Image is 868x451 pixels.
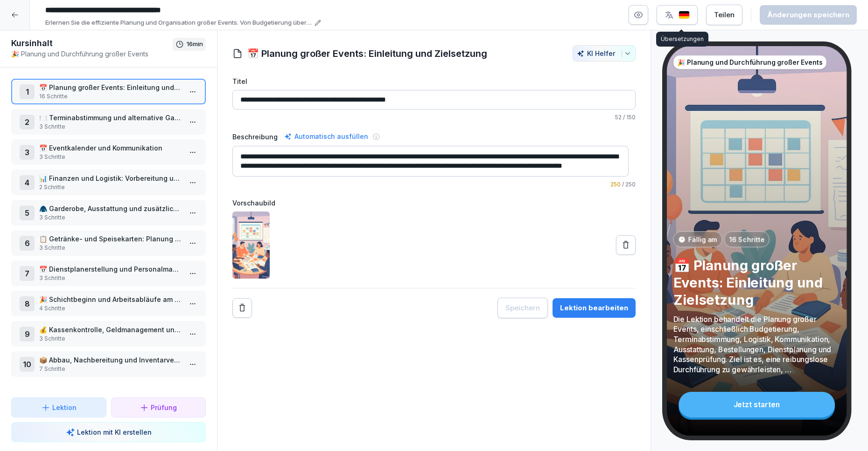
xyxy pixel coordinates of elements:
[39,143,182,153] p: 📅 Eventkalender und Kommunikation
[573,45,636,61] button: KI Helfer
[39,213,182,222] p: 3 Schritte
[553,298,636,318] button: Lektion bearbeiten
[706,5,742,25] button: Teilen
[20,357,35,372] div: 10
[20,327,35,342] div: 9
[11,200,206,225] div: 5🧥 Garderobe, Ausstattung und zusätzliche Einrichtungen3 Schritte
[20,205,35,220] div: 5
[11,230,206,256] div: 6📋 Getränke- und Speisekarten: Planung und Bestellungen3 Schritte
[39,264,182,274] p: 📅 Dienstplanerstellung und Personalmanagement
[615,114,622,121] span: 52
[20,84,35,99] div: 1
[39,335,182,343] p: 3 Schritte
[52,403,77,412] p: Lektion
[187,40,203,49] p: 16 min
[11,291,206,316] div: 8🎉 Schichtbeginn und Arbeitsabläufe am Eventabend4 Schritte
[39,234,182,244] p: 📋 Getränke- und Speisekarten: Planung und Bestellungen
[11,170,206,195] div: 4📊 Finanzen und Logistik: Vorbereitung und Durchführung2 Schritte
[577,49,631,57] div: KI Helfer
[39,173,182,183] p: 📊 Finanzen und Logistik: Vorbereitung und Durchführung
[11,109,206,135] div: 2🍽️ Terminabstimmung und alternative Gastronomieoptionen3 Schritte
[497,298,548,318] button: Speichern
[11,79,206,104] div: 1📅 Planung großer Events: Einleitung und Zielsetzung16 Schritte
[688,234,717,244] p: Fällig am
[39,294,182,304] p: 🎉 Schichtbeginn und Arbeitsabläufe am Eventabend
[232,298,252,318] button: Remove
[505,303,540,313] div: Speichern
[39,274,182,282] p: 3 Schritte
[39,244,182,252] p: 3 Schritte
[232,198,636,208] label: Vorschaubild
[247,47,487,61] h1: 📅 Planung großer Events: Einleitung und Zielsetzung
[39,92,182,101] p: 16 Schritte
[282,131,370,142] div: Automatisch ausfüllen
[232,212,270,279] img: z76p5hokqhgg10nabnpcxm98.png
[151,403,177,412] p: Prüfung
[656,32,708,47] div: Übersetzungen
[560,303,628,313] div: Lektion bearbeiten
[232,76,636,86] label: Titel
[11,351,206,377] div: 10📦 Abbau, Nachbereitung und Inventarverwaltung7 Schritte
[45,18,312,27] p: Erlernen Sie die effiziente Planung und Organisation großer Events. Von Budgetierung über Logisti...
[20,145,35,160] div: 3
[729,234,764,244] p: 16 Schritte
[39,183,182,191] p: 2 Schritte
[767,10,849,20] div: Änderungen speichern
[39,82,182,92] p: 📅 Planung großer Events: Einleitung und Zielsetzung
[39,153,182,161] p: 3 Schritte
[232,113,636,122] p: / 150
[11,397,106,417] button: Lektion
[20,266,35,281] div: 7
[39,325,182,335] p: 💰 Kassenkontrolle, Geldmanagement und Kommunikation
[77,427,152,437] p: Lektion mit KI erstellen
[679,392,835,417] div: Jetzt starten
[232,132,278,142] label: Beschreibung
[677,57,822,67] p: 🎉 Planung und Durchführung großer Events
[11,422,206,442] button: Lektion mit KI erstellen
[679,11,690,20] img: de.svg
[20,296,35,311] div: 8
[39,304,182,313] p: 4 Schritte
[232,180,636,189] p: / 250
[39,113,182,123] p: 🍽️ Terminabstimmung und alternative Gastronomieoptionen
[20,175,35,190] div: 4
[760,5,857,25] button: Änderungen speichern
[11,38,173,49] h1: Kursinhalt
[11,321,206,347] div: 9💰 Kassenkontrolle, Geldmanagement und Kommunikation3 Schritte
[39,204,182,213] p: 🧥 Garderobe, Ausstattung und zusätzliche Einrichtungen
[11,260,206,286] div: 7📅 Dienstplanerstellung und Personalmanagement3 Schritte
[111,397,206,417] button: Prüfung
[673,314,840,375] p: Die Lektion behandelt die Planung großer Events, einschließlich Budgetierung, Terminabstimmung, L...
[673,256,840,308] p: 📅 Planung großer Events: Einleitung und Zielsetzung
[714,10,735,20] div: Teilen
[610,181,621,188] span: 250
[11,49,173,59] p: 🎉 Planung und Durchführung großer Events
[20,236,35,251] div: 6
[39,355,182,365] p: 📦 Abbau, Nachbereitung und Inventarverwaltung
[11,139,206,165] div: 3📅 Eventkalender und Kommunikation3 Schritte
[39,123,182,131] p: 3 Schritte
[20,115,35,130] div: 2
[39,365,182,373] p: 7 Schritte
